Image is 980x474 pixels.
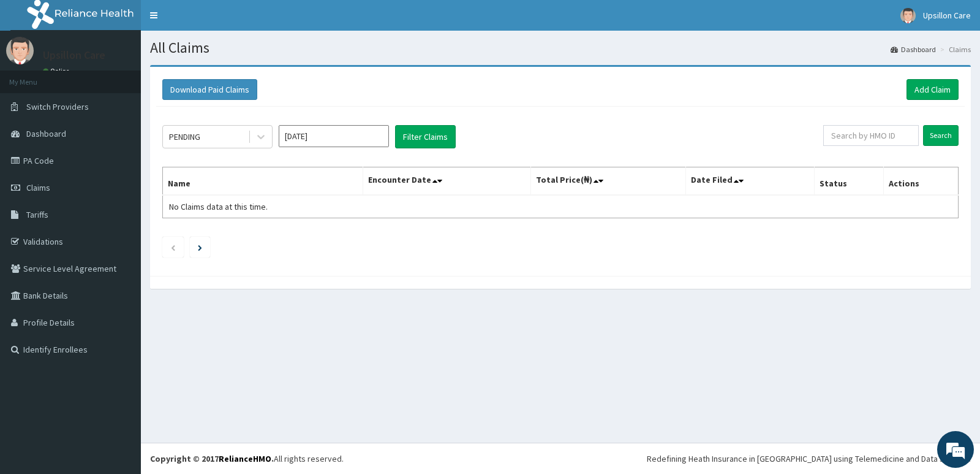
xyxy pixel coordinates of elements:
[162,79,257,100] button: Download Paid Claims
[219,453,271,464] a: RelianceHMO
[937,44,971,55] li: Claims
[6,37,34,64] img: User Image
[907,79,959,100] a: Add Claim
[26,209,48,220] span: Tariffs
[170,242,176,253] a: Previous page
[169,131,200,143] div: PENDING
[198,242,202,253] a: Next page
[43,67,72,75] a: Online
[279,125,389,147] input: Select Month and Year
[150,40,971,56] h1: All Claims
[823,125,919,146] input: Search by HMO ID
[395,125,456,148] button: Filter Claims
[26,128,66,139] span: Dashboard
[26,101,89,112] span: Switch Providers
[26,182,50,193] span: Claims
[169,201,268,212] span: No Claims data at this time.
[891,44,936,55] a: Dashboard
[923,10,971,21] span: Upsillon Care
[647,453,971,465] div: Redefining Heath Insurance in [GEOGRAPHIC_DATA] using Telemedicine and Data Science!
[814,167,883,196] th: Status
[923,125,959,146] input: Search
[141,443,980,474] footer: All rights reserved.
[900,8,916,23] img: User Image
[163,167,363,196] th: Name
[530,167,685,196] th: Total Price(₦)
[150,453,274,464] strong: Copyright © 2017 .
[43,50,105,61] p: Upsillon Care
[363,167,530,196] th: Encounter Date
[883,167,958,196] th: Actions
[686,167,815,196] th: Date Filed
